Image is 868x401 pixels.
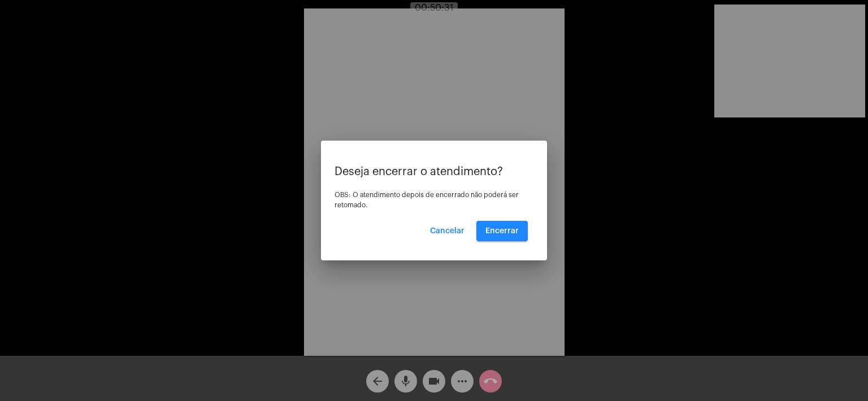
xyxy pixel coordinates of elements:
span: OBS: O atendimento depois de encerrado não poderá ser retomado. [335,191,519,208]
button: Encerrar [476,221,528,241]
span: Encerrar [485,227,519,235]
span: Cancelar [430,227,465,235]
button: Cancelar [421,221,474,241]
p: Deseja encerrar o atendimento? [335,165,533,178]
